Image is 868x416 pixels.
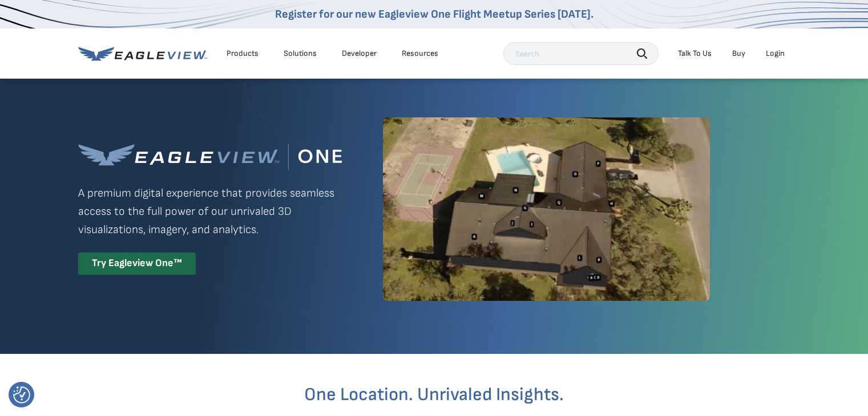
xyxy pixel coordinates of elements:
[732,48,745,59] a: Buy
[402,48,438,59] div: Resources
[503,42,659,65] input: Search
[766,48,785,59] div: Login
[87,386,782,404] h2: One Location. Unrivaled Insights.
[13,386,30,403] img: Revisit consent button
[78,184,342,239] p: A premium digital experience that provides seamless access to the full power of our unrivaled 3D ...
[275,7,594,21] a: Register for our new Eagleview One Flight Meetup Series [DATE].
[678,48,712,59] div: Talk To Us
[78,252,196,275] div: Try Eagleview One™
[13,386,30,403] button: Consent Preferences
[78,144,342,170] img: Eagleview One™
[284,48,317,59] div: Solutions
[342,48,377,59] a: Developer
[227,48,259,59] div: Products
